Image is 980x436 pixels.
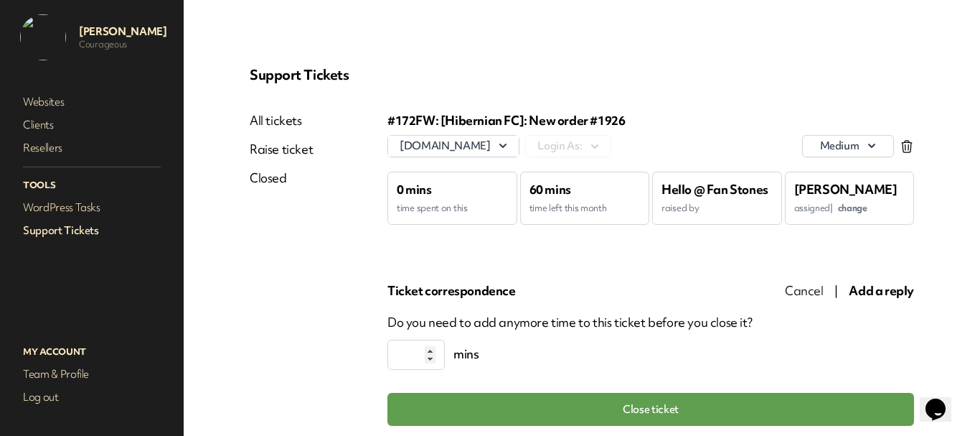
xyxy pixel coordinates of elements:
span: 0 mins [397,181,432,198]
a: Team & Profile [20,364,164,384]
p: My Account [20,343,164,361]
a: Raise ticket [250,141,313,158]
p: Courageous [79,39,166,50]
span: assigned [794,202,867,214]
span: change [838,202,867,214]
div: Click to delete ticket [900,139,914,154]
span: [PERSON_NAME] [794,181,897,198]
p: Support Tickets [250,66,914,83]
a: Support Tickets [20,221,164,241]
a: Resellers [20,138,164,158]
a: Closed [250,170,313,187]
a: Websites [20,92,164,112]
span: raised by [661,202,699,214]
button: Close ticket [387,393,914,426]
a: Clients [20,115,164,135]
p: Do you need to add anymore time to this ticket before you close it? [387,314,914,331]
div: #172 FW: [Hibernian FC]: New order #1926 [387,112,914,129]
span: Ticket correspondence [387,282,516,299]
div: Click to change priority [802,135,894,157]
span: time spent on this [397,202,468,214]
span: time left this month [529,202,607,214]
span: | [834,282,838,299]
button: Login As: [525,135,611,157]
span: 60 mins [529,181,571,198]
p: [PERSON_NAME] [79,24,166,39]
button: [DOMAIN_NAME] [388,136,519,157]
a: WordPress Tasks [20,198,164,218]
span: Cancel [785,282,824,299]
a: All tickets [250,112,313,129]
span: Add a reply [849,282,914,299]
a: Log out [20,387,164,407]
button: medium [802,135,894,157]
span: Hello @ Fan Stones [661,181,768,198]
p: Tools [20,176,164,195]
iframe: chat widget [920,379,966,422]
span: mins [445,340,487,370]
span: | [830,202,833,214]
